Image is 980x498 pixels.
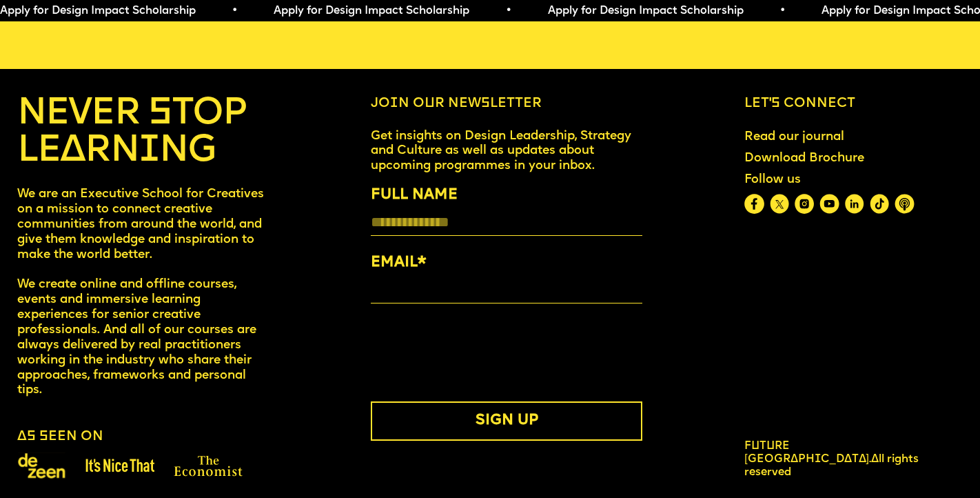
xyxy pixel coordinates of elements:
span: • [232,6,238,17]
a: Read our journal [737,123,851,151]
button: SIGN UP [371,401,642,441]
span: • [779,6,786,17]
label: FULL NAME [371,183,642,207]
div: All rights reserved [744,440,921,480]
h6: Let’s connect [744,96,963,112]
h6: Join our newsletter [371,96,642,112]
label: EMAIL [371,251,642,275]
a: Download Brochure [737,144,871,172]
h6: As seen on [17,429,103,445]
iframe: reCAPTCHA [371,328,580,381]
p: Get insights on Design Leadership, Strategy and Culture as well as updates about upcoming program... [371,129,642,175]
p: We are an Executive School for Creatives on a mission to connect creative communities from around... [17,187,269,398]
div: Follow us [744,172,914,187]
h4: NEVER STOP LEARNING [17,96,269,170]
span: Future [GEOGRAPHIC_DATA]. [744,441,871,465]
span: • [505,6,511,17]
